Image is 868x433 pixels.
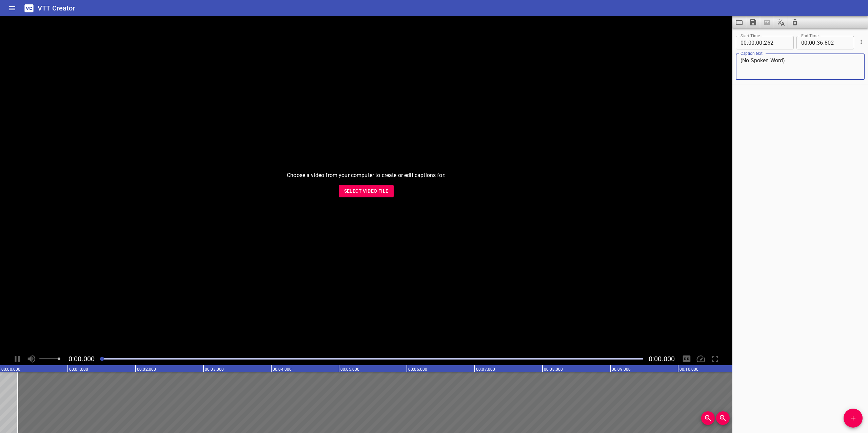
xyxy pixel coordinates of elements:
button: Zoom Out [716,411,730,425]
span: Current Time [68,355,95,363]
div: Cue Options [857,33,865,51]
button: Zoom In [701,411,715,425]
text: 00:10.000 [679,367,698,372]
button: Cue Options [857,38,866,46]
text: 00:05.000 [340,367,359,372]
span: : [815,36,817,49]
span: Select Video File [344,187,389,195]
span: . [763,36,764,49]
button: Save captions to file [746,16,760,28]
text: 00:09.000 [612,367,631,372]
text: 00:01.000 [69,367,88,372]
input: 00 [809,36,815,49]
svg: Translate captions [777,18,785,26]
span: Select a video in the pane to the left, then you can automatically extract captions. [760,16,774,28]
text: 00:04.000 [273,367,292,372]
input: 00 [801,36,808,49]
span: : [808,36,809,49]
input: 36 [817,36,823,49]
text: 00:07.000 [476,367,495,372]
button: Select Video File [339,185,394,197]
text: 00:06.000 [408,367,427,372]
text: 00:00.000 [1,367,20,372]
svg: Load captions from file [735,18,743,26]
span: . [823,36,825,49]
button: Add Cue [844,409,863,428]
div: Toggle Full Screen [709,352,722,365]
button: Translate captions [774,16,788,28]
input: 802 [825,36,849,49]
button: Load captions from file [732,16,746,28]
input: 00 [741,36,747,49]
div: Hide/Show Captions [680,352,693,365]
input: 00 [748,36,755,49]
span: : [747,36,748,49]
div: Playback Speed [694,352,707,365]
button: Clear captions [788,16,802,28]
text: 00:02.000 [137,367,156,372]
textarea: (No Spoken Word) [741,57,860,77]
input: 262 [764,36,789,49]
span: : [755,36,756,49]
text: 00:03.000 [205,367,224,372]
svg: Save captions to file [749,18,757,26]
span: Video Duration [649,355,675,363]
p: Choose a video from your computer to create or edit captions for: [287,171,446,179]
text: 00:08.000 [544,367,563,372]
svg: Clear captions [791,18,799,26]
div: Play progress [100,358,643,360]
h6: VTT Creator [38,3,75,14]
input: 00 [756,36,763,49]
